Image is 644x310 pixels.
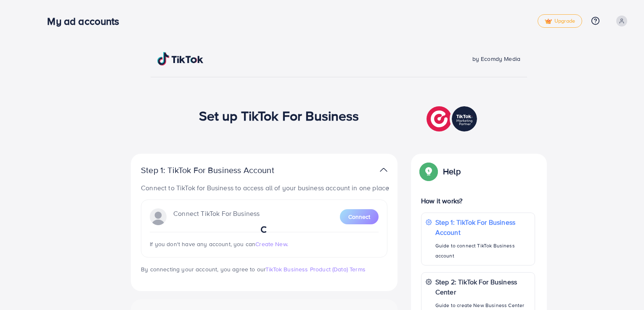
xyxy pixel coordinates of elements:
span: by Ecomdy Media [472,55,520,63]
img: TikTok [157,52,204,66]
h3: My ad accounts [47,15,126,27]
p: Step 1: TikTok For Business Account [435,217,530,237]
h1: Set up TikTok For Business [199,108,359,123]
img: Popup guide [421,164,436,179]
img: TikTok partner [380,164,387,176]
p: Step 2: TikTok For Business Center [435,277,530,297]
p: Help [443,166,461,176]
p: Guide to connect TikTok Business account [435,241,530,261]
span: Upgrade [545,18,575,24]
p: Step 1: TikTok For Business Account [141,165,301,175]
img: tick [545,18,552,24]
p: How it works? [421,196,535,206]
img: TikTok partner [427,104,479,134]
a: tickUpgrade [538,14,582,28]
